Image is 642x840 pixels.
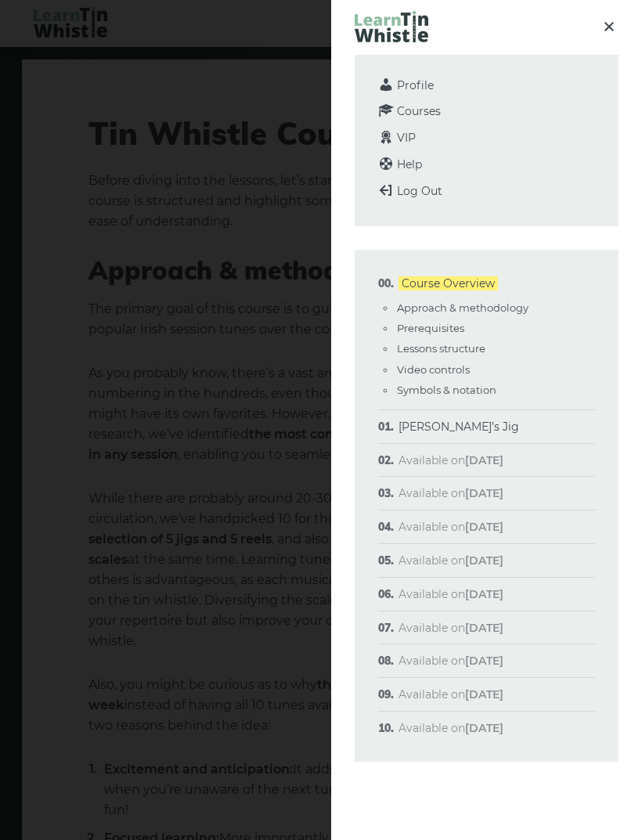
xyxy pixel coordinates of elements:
span: Courses [397,104,441,118]
a: [PERSON_NAME]’s Jig [399,420,519,434]
a: Courses [378,104,441,118]
strong: [DATE] [465,520,503,534]
span: Available on [399,520,503,534]
a: Help [378,157,422,171]
span: VIP [397,131,416,145]
span: Profile [397,78,434,92]
strong: [DATE] [465,453,503,467]
strong: [DATE] [465,486,503,500]
span: Available on [399,687,503,701]
a: Lessons structure [397,342,485,355]
a: Prerequisites [397,322,464,334]
a: LearnTinWhistle.com [355,27,428,46]
img: LearnTinWhistle.com [355,11,428,42]
span: Available on [399,486,503,500]
strong: [DATE] [465,621,503,635]
span: Available on [399,621,503,635]
span: Available on [399,553,503,568]
span: Available on [399,453,503,467]
a: Approach & methodology [397,301,528,314]
a: Profile [378,78,434,92]
a: Course Overview [399,276,498,290]
a: Log Out [378,184,442,198]
span: Available on [399,721,503,735]
span: Help [397,157,422,171]
span: Available on [399,654,503,668]
span: Available on [399,587,503,601]
strong: [DATE] [465,553,503,568]
strong: [DATE] [465,654,503,668]
a: Symbols & notation [397,384,496,396]
strong: [DATE] [465,687,503,701]
a: VIP [378,131,416,145]
strong: [DATE] [465,587,503,601]
a: Video controls [397,363,470,376]
span: Log Out [397,184,442,198]
strong: [DATE] [465,721,503,735]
